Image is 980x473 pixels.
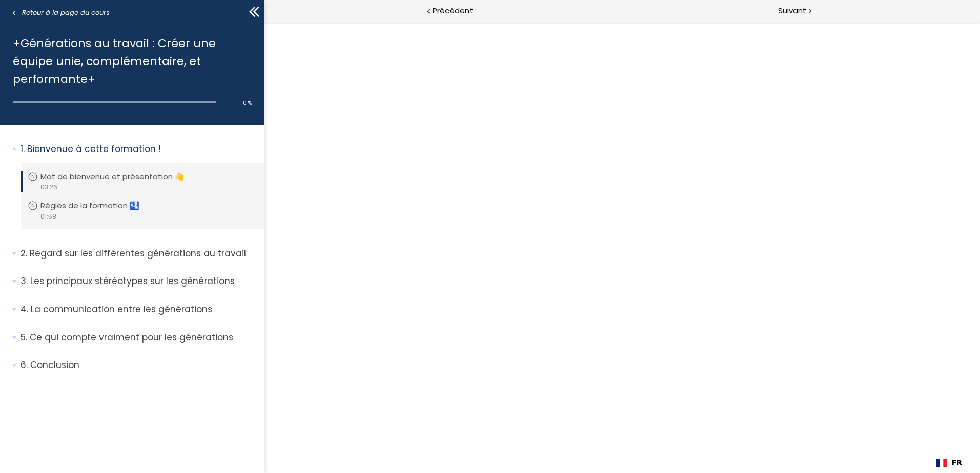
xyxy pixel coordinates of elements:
[21,143,25,156] span: 1.
[21,247,27,260] span: 2.
[21,331,27,344] span: 5.
[40,183,57,192] span: 03:26
[21,331,257,344] p: Ce qui compte vraiment pour les générations
[778,5,806,17] span: Suivant
[929,453,970,473] div: Language selected: Français
[21,303,257,316] p: La communication entre les générations
[21,143,257,156] p: Bienvenue à cette formation !
[433,5,473,17] span: Précédent
[21,359,257,372] p: Conclusion
[936,459,962,467] a: FR
[22,7,110,18] span: Retour à la page du cours
[13,7,110,18] a: Retour à la page du cours
[243,99,252,107] span: 0 %
[21,275,257,288] p: Les principaux stéréotypes sur les générations
[21,247,257,260] p: Regard sur les différentes générations au travail
[13,34,247,89] h1: +Générations au travail : Créer une équipe unie, complémentaire, et performante+
[21,359,28,372] span: 6.
[929,453,970,473] div: Language Switcher
[936,459,947,467] img: Français flag
[21,303,28,316] span: 4.
[40,171,200,182] p: Mot de bienvenue et présentation 👋
[21,275,28,288] span: 3.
